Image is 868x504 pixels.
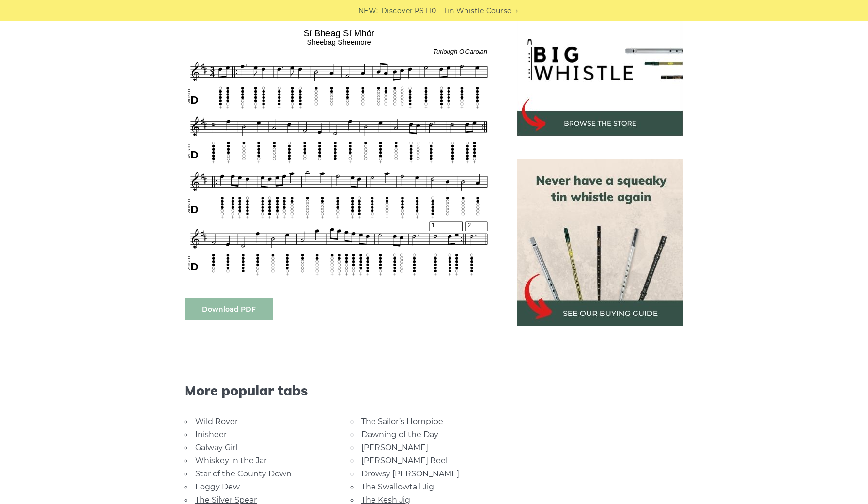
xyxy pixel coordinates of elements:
a: Star of the County Down [195,469,292,478]
a: The Swallowtail Jig [361,482,434,491]
span: NEW: [358,5,378,16]
a: Inisheer [195,430,227,439]
a: [PERSON_NAME] [361,443,428,452]
a: The Sailor’s Hornpipe [361,417,443,426]
img: SÃ­ Bheag SÃ­ MhÃ³r Tin Whistle Tab & Sheet Music [185,25,494,278]
a: Foggy Dew [195,482,240,491]
a: Drowsy [PERSON_NAME] [361,469,459,478]
a: Download PDF [185,298,273,320]
span: More popular tabs [185,382,494,399]
a: Wild Rover [195,417,238,426]
a: Whiskey in the Jar [195,456,267,465]
a: PST10 - Tin Whistle Course [415,5,511,16]
img: tin whistle buying guide [517,159,683,326]
a: Galway Girl [195,443,237,452]
a: Dawning of the Day [361,430,438,439]
span: Discover [381,5,413,16]
a: [PERSON_NAME] Reel [361,456,448,465]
